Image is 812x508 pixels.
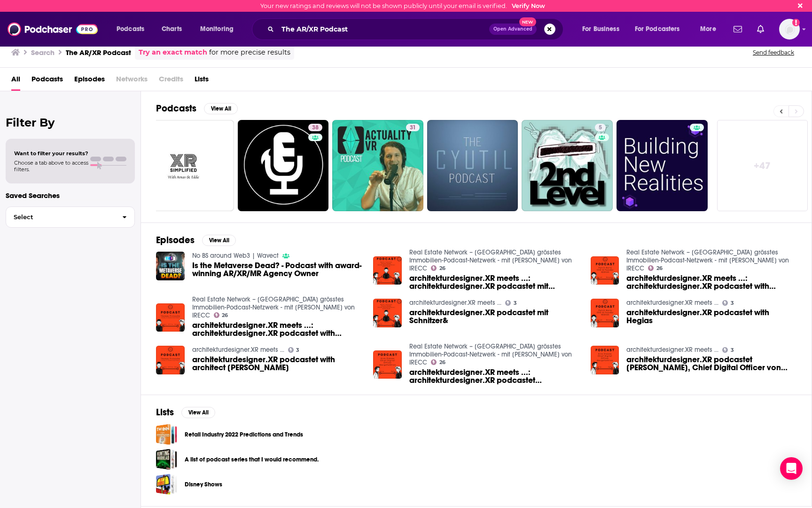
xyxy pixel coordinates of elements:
a: +47 [717,120,808,211]
button: open menu [694,22,728,37]
a: 31 [332,120,423,211]
h2: Episodes [156,234,195,246]
span: 31 [410,123,416,133]
img: architekturdesigner.XR podcastet mit Schnitzer& [373,299,402,327]
a: 26 [648,265,663,271]
a: architekturdesigner.XR meets ...: architekturdesigner.XR podcastet with architect Thomas Fritzsche [192,321,362,337]
button: open menu [576,22,631,37]
a: 5 [595,124,606,131]
a: EpisodesView All [156,234,236,246]
a: 3 [288,347,300,353]
span: 26 [439,360,445,365]
span: More [700,23,716,36]
img: Is the Metaverse Dead? - Podcast with award-winning AR/XR/MR Agency Owner [156,252,185,280]
img: architekturdesigner.XR podcastet with architect Thomas Fritzsche [156,346,185,374]
a: 26 [431,265,445,271]
a: Real Estate Network – Deutschlands grösstes Immobilien-Podcast-Netzwerk - mit Alexander Schmid vo... [409,248,572,272]
a: ListsView All [156,406,215,418]
a: 3 [505,300,517,306]
h3: Search [31,48,55,57]
span: A list of podcast series that I would recommend. [156,449,177,470]
button: open menu [110,22,156,37]
button: View All [181,407,215,418]
h2: Podcasts [156,103,196,114]
button: Select [6,206,135,228]
span: For Business [582,23,619,36]
span: Want to filter your results? [14,150,88,157]
button: View All [202,235,236,246]
img: architekturdesigner.XR meets ...: architekturdesigner.XR podcastet with Hegias [591,256,619,285]
a: 3 [722,347,734,353]
a: Retail Industry 2022 Predictions and Trends [156,424,177,445]
a: Disney Shows [185,479,222,490]
a: Try an exact match [139,47,207,58]
span: for more precise results [209,47,290,58]
button: open menu [629,22,694,37]
span: Logged in as avahancock [779,19,800,40]
img: architekturdesigner.XR meets ...: architekturdesigner.XR podcastet with architect Thomas Fritzsche [156,303,185,332]
a: architekturdesigner.XR podcastet with architect Thomas Fritzsche [192,356,362,372]
h2: Lists [156,406,174,418]
a: 5 [522,120,613,211]
a: architekturdesigner.XR podcastet with Hegias [591,299,619,327]
a: Retail Industry 2022 Predictions and Trends [185,429,303,440]
a: Disney Shows [156,474,177,495]
input: Search podcasts, credits, & more... [278,22,489,37]
span: 26 [656,266,663,270]
a: architekturdesigner.XR meets ... [192,346,284,354]
a: architekturdesigner.XR meets ...: architekturdesigner.XR podcastet mit Schnitzer& [409,274,579,290]
div: Search podcasts, credits, & more... [261,18,572,40]
span: 3 [731,348,734,352]
img: architekturdesigner.XR meets ...: architekturdesigner.XR podcastet Arne Drewes, Chief Digital Off... [373,350,402,379]
a: PodcastsView All [156,103,238,114]
span: architekturdesigner.XR meets ...: architekturdesigner.XR podcastet with Hegias [626,274,796,290]
button: View All [204,103,238,114]
span: For Podcasters [635,23,680,36]
p: Saved Searches [6,191,135,200]
button: Open AdvancedNew [489,24,537,35]
a: Real Estate Network – Deutschlands grösstes Immobilien-Podcast-Netzwerk - mit Alexander Schmid vo... [192,295,355,319]
span: 3 [514,301,517,305]
img: Podchaser - Follow, Share and Rate Podcasts [8,20,98,38]
span: 3 [731,301,734,305]
div: Open Intercom Messenger [780,457,803,480]
a: 31 [406,124,420,131]
svg: Email not verified [792,19,800,26]
a: Lists [195,71,209,91]
img: architekturdesigner.XR podcastet Arne Drewes, Chief Digital Officer von designfunktion [591,346,619,374]
span: Charts [162,23,182,36]
span: 26 [439,266,445,270]
h2: Filter By [6,116,135,129]
h3: The AR/XR Podcast [66,48,131,57]
a: 38 [238,120,329,211]
a: 3 [722,300,734,306]
a: architekturdesigner.XR meets ... [409,299,501,307]
span: Select [6,214,115,220]
img: architekturdesigner.XR meets ...: architekturdesigner.XR podcastet mit Schnitzer& [373,256,402,285]
a: Podcasts [31,71,63,91]
a: Charts [156,22,187,37]
span: Podcasts [117,23,144,36]
img: User Profile [779,19,800,40]
span: architekturdesigner.XR podcastet [PERSON_NAME], Chief Digital Officer von designfunktion [626,356,796,372]
a: All [11,71,20,91]
a: 38 [308,124,322,131]
a: architekturdesigner.XR podcastet Arne Drewes, Chief Digital Officer von designfunktion [626,356,796,372]
button: Show profile menu [779,19,800,40]
span: Choose a tab above to access filters. [14,159,88,173]
span: Monitoring [200,23,234,36]
a: architekturdesigner.XR meets ... [626,299,718,307]
a: architekturdesigner.XR podcastet with Hegias [626,309,796,325]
